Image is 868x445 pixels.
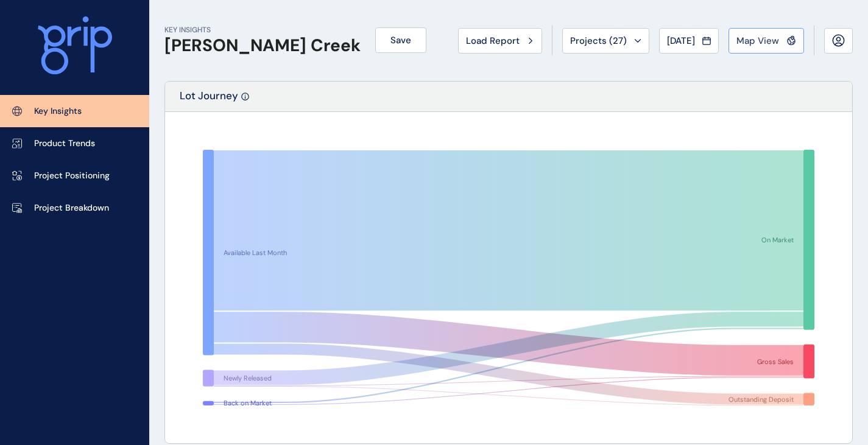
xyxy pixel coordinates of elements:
p: Lot Journey [180,89,238,111]
p: Key Insights [34,105,82,117]
span: Map View [736,35,779,47]
button: [DATE] [659,28,719,54]
button: Projects (27) [562,28,649,54]
span: Load Report [466,35,520,47]
button: Load Report [458,28,542,54]
p: Product Trends [34,138,95,150]
p: Project Positioning [34,170,110,182]
p: Project Breakdown [34,202,109,214]
span: Projects ( 27 ) [570,35,627,47]
span: Save [390,34,411,46]
h1: [PERSON_NAME] Creek [164,35,361,56]
button: Map View [729,28,804,54]
p: KEY INSIGHTS [164,25,361,35]
span: [DATE] [667,35,695,47]
button: Save [375,27,426,53]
